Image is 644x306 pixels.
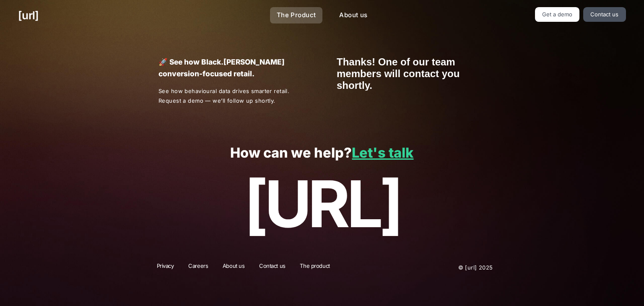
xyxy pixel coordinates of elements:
[535,7,580,22] a: Get a demo
[158,56,307,80] p: 🚀 See how Black.[PERSON_NAME] conversion-focused retail.
[270,7,323,23] a: The Product
[332,7,374,23] a: About us
[158,86,308,106] p: See how behavioural data drives smarter retail. Request a demo — we’ll follow up shortly.
[18,145,626,161] p: How can we help?
[183,262,213,273] a: Careers
[217,262,250,273] a: About us
[18,7,39,23] a: [URL]
[294,262,335,273] a: The product
[151,262,179,273] a: Privacy
[337,56,486,91] iframe: Form 1
[18,168,626,240] p: [URL]
[352,145,413,161] a: Let's talk
[583,7,626,22] a: Contact us
[254,262,291,273] a: Contact us
[408,262,493,273] p: © [URL] 2025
